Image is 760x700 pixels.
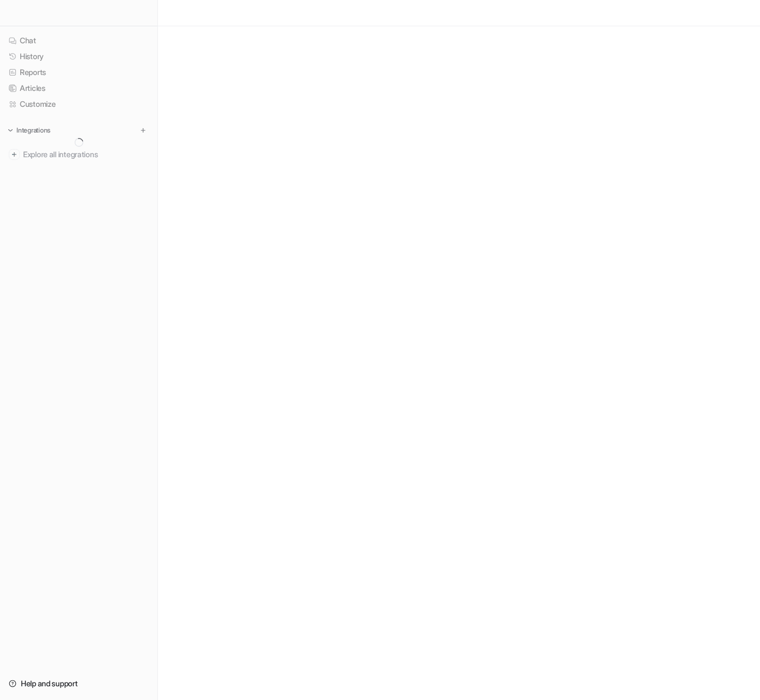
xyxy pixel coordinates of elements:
a: Explore all integrations [4,147,153,162]
button: Integrations [4,125,54,136]
a: History [4,49,153,64]
img: expand menu [7,127,14,134]
img: menu_add.svg [139,127,147,134]
a: Articles [4,81,153,96]
a: Help and support [4,676,153,691]
img: explore all integrations [9,149,20,160]
a: Customize [4,96,153,112]
a: Chat [4,33,153,48]
a: Reports [4,65,153,80]
p: Integrations [16,126,50,135]
span: Explore all integrations [23,146,149,163]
